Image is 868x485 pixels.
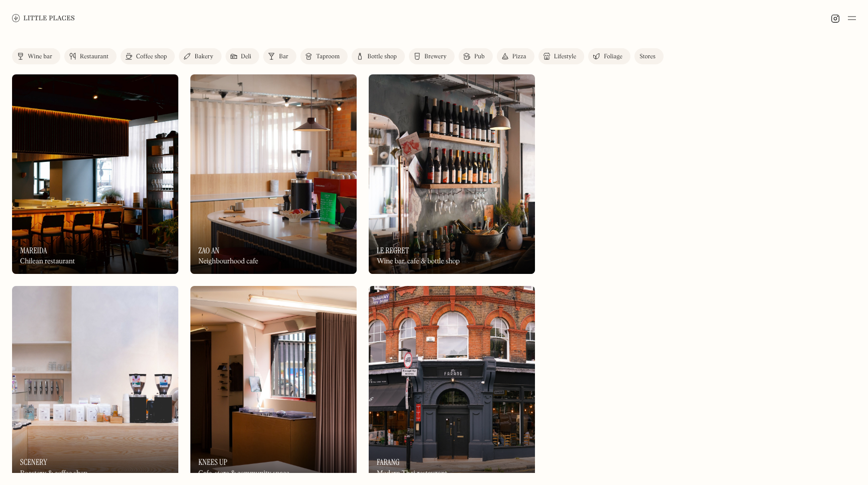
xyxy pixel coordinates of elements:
a: Pizza [497,48,534,64]
div: Coffee shop [136,54,167,60]
h3: Farang [377,457,400,467]
img: Zao An [190,74,357,274]
div: Foliage [604,54,622,60]
a: Coffee shop [121,48,175,64]
div: Deli [241,54,252,60]
a: Taproom [300,48,348,64]
a: Stores [634,48,664,64]
div: Neighbourhood cafe [198,257,258,266]
div: Stores [639,54,656,60]
a: Lifestyle [538,48,584,64]
div: Pub [474,54,485,60]
h3: Le Regret [377,246,409,255]
a: Bakery [179,48,221,64]
h3: Zao An [198,246,220,255]
h3: Knees Up [198,457,228,467]
div: Modern Thai restaurant [377,469,447,478]
a: Zao AnZao AnZao AnNeighbourhood cafe [190,74,357,274]
a: Pub [459,48,493,64]
div: Bottle shop [367,54,397,60]
a: Foliage [588,48,630,64]
div: Cafe, store & community space [198,469,289,478]
a: Deli [226,48,260,64]
a: Bar [263,48,296,64]
img: Mareida [12,74,178,274]
div: Pizza [512,54,526,60]
a: Wine bar [12,48,60,64]
div: Brewery [424,54,447,60]
a: Bottle shop [352,48,405,64]
div: Bar [279,54,288,60]
img: Le Regret [369,74,535,274]
a: MareidaMareidaMareidaChilean restaurant [12,74,178,274]
h3: Mareida [20,246,47,255]
div: Bakery [194,54,213,60]
h3: Scenery [20,457,47,467]
div: Wine bar, cafe & bottle shop [377,257,460,266]
a: Brewery [409,48,455,64]
div: Taproom [316,54,340,60]
div: Roastery & coffee shop [20,469,87,478]
div: Restaurant [80,54,108,60]
a: Le RegretLe RegretLe RegretWine bar, cafe & bottle shop [369,74,535,274]
div: Lifestyle [554,54,576,60]
div: Wine bar [28,54,52,60]
a: Restaurant [64,48,117,64]
div: Chilean restaurant [20,257,75,266]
